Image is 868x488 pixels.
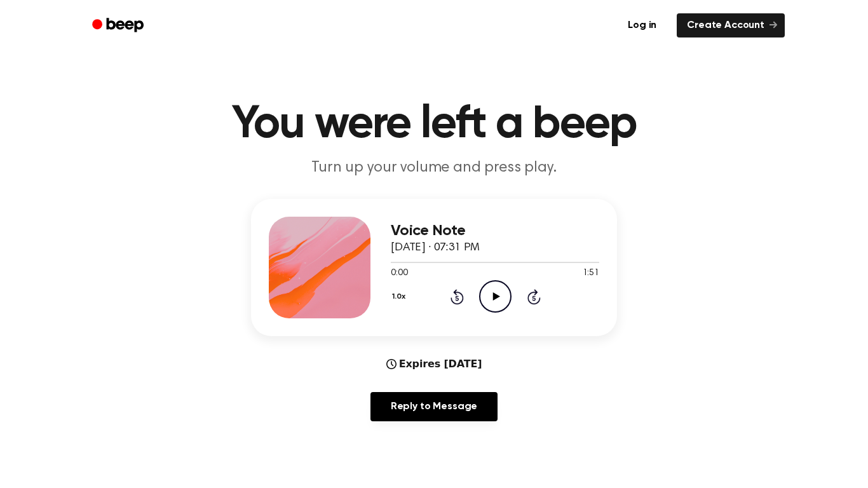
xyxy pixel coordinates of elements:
p: Turn up your volume and press play. [190,158,678,179]
div: Expires [DATE] [386,356,482,372]
a: Reply to Message [370,392,498,421]
span: 1:51 [583,267,599,280]
a: Beep [83,13,155,38]
h3: Voice Note [391,222,599,240]
a: Create Account [677,13,785,37]
a: Log in [615,11,669,40]
span: [DATE] · 07:31 PM [391,242,480,254]
h1: You were left a beep [109,102,759,147]
button: 1.0x [391,286,410,308]
span: 0:00 [391,267,407,280]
